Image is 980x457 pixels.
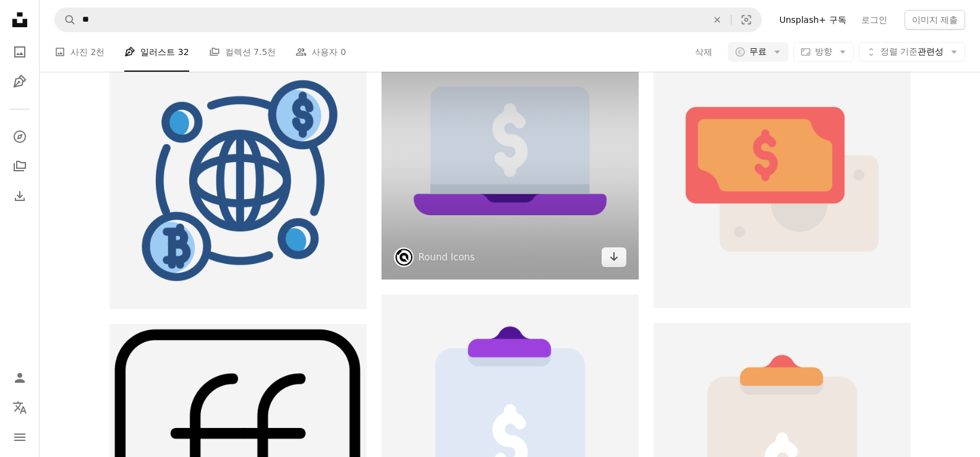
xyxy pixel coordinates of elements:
img: 화면에 달러 기호가 있는 노트북 [381,22,639,280]
a: 홈 — Unsplash [7,7,32,35]
form: 사이트 전체에서 이미지 찾기 [54,7,762,32]
a: 달러 기호가 있는 클립보드 [381,417,639,429]
button: 메뉴 [7,425,32,450]
a: 사진 2천 [54,32,104,72]
a: 화면에 달러 기호가 있는 노트북 [381,145,639,156]
button: 삭제 [704,8,731,32]
button: 이미지 제출 [905,10,965,30]
img: 달러 기호가 있는 지구본 [109,52,367,309]
a: 탐색 [7,124,32,149]
a: 로그인 [854,10,895,30]
span: 7.5천 [254,45,276,59]
span: 관련성 [880,46,944,58]
button: 언어 [7,395,32,420]
button: 방향 [793,42,854,62]
a: 다운로드 내역 [7,184,32,208]
a: 사용자 0 [296,32,346,72]
img: 흰색 배경에 달러 기호의 그림 [654,51,911,308]
button: 무료 [728,42,788,62]
span: 정렬 기준 [880,46,918,56]
span: 2천 [90,45,104,59]
a: 흰색 배경에 달러 기호의 그림 [654,173,911,184]
span: 무료 [749,46,767,58]
span: 0 [341,45,346,59]
button: 시각적 검색 [731,8,761,32]
a: 사진 [7,40,32,64]
a: 달러 기호가 있는 지구본 [109,174,367,186]
a: 달러 기호가 있는 클립보드 [654,445,911,456]
a: 컬렉션 7.5천 [209,32,276,72]
a: 일러스트 [7,69,32,94]
button: 정렬 기준관련성 [859,42,965,62]
span: 방향 [815,46,832,56]
a: Round Icons [419,251,475,263]
button: 삭제 [694,42,713,62]
img: Round Icons의 프로필로 이동 [394,247,414,267]
a: Unsplash+ 구독 [772,10,853,30]
button: Unsplash 검색 [55,8,76,32]
a: 컬렉션 [7,154,32,179]
button: 다운로드 형식 선택 [602,247,626,267]
a: 로그인 / 가입 [7,365,32,390]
